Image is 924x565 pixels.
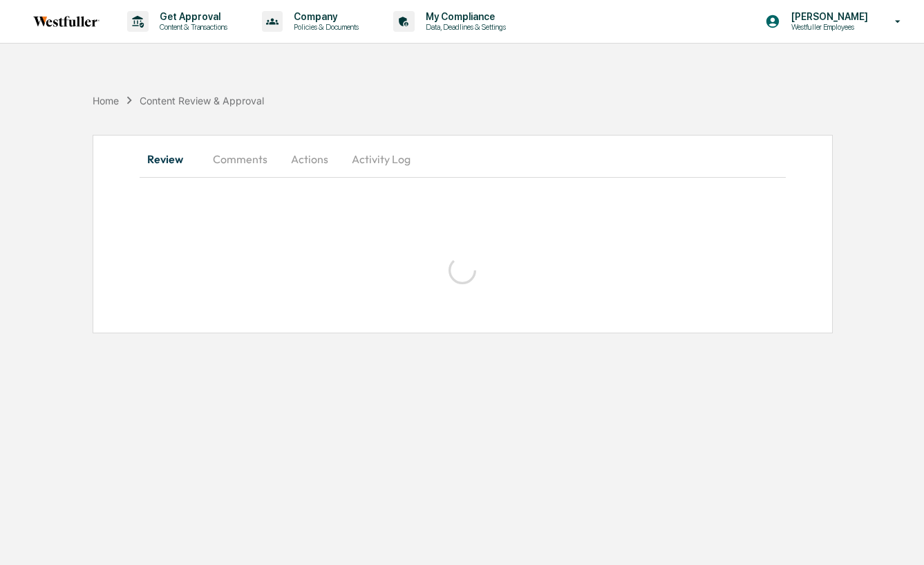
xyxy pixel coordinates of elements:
[279,142,341,176] button: Actions
[780,22,875,32] p: Westfuller Employees
[149,22,234,32] p: Content & Transactions
[33,16,100,27] img: logo
[780,11,875,22] p: [PERSON_NAME]
[93,95,119,106] div: Home
[202,142,279,176] button: Comments
[415,22,513,32] p: Data, Deadlines & Settings
[283,11,366,22] p: Company
[140,142,786,176] div: secondary tabs example
[415,11,513,22] p: My Compliance
[149,11,234,22] p: Get Approval
[140,95,264,106] div: Content Review & Approval
[283,22,366,32] p: Policies & Documents
[140,142,202,176] button: Review
[341,142,422,176] button: Activity Log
